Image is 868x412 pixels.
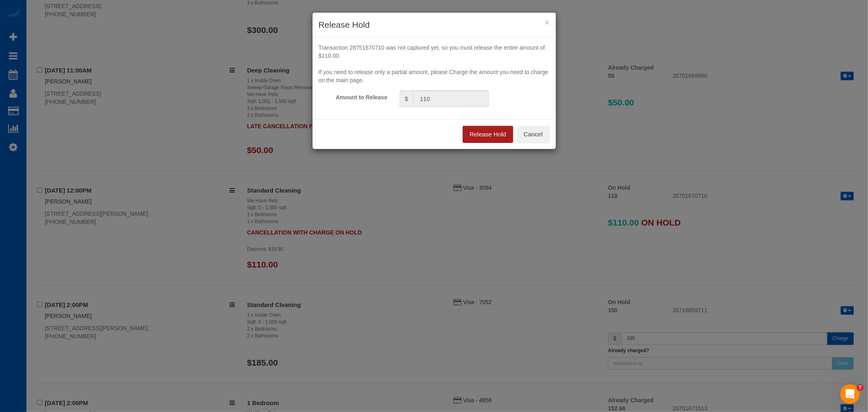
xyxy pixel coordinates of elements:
span: 7 [857,384,864,391]
iframe: Intercom live chat [840,384,860,404]
input: Amount to Refund [413,90,489,107]
button: Cancel [517,126,550,143]
span: $ [400,90,413,107]
div: Transaction 28751670710 was not captured yet, so you must release the entire amount of $110.00. I... [313,44,556,84]
sui-modal: Release Hold [313,13,556,149]
button: Release Hold [463,126,513,143]
button: × [544,18,549,26]
label: Amount to Release [313,90,394,101]
h3: Release Hold [319,19,550,31]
